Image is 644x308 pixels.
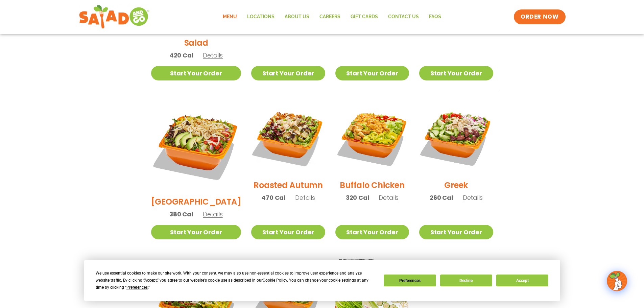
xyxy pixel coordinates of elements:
h2: Buffalo Chicken [340,179,404,191]
a: ORDER NOW [514,9,565,24]
a: Contact Us [383,9,424,25]
img: Product photo for BBQ Ranch Salad [151,100,241,191]
a: Start Your Order [151,225,241,239]
span: 470 Cal [261,193,285,202]
h2: Roasted Autumn [254,179,323,191]
a: About Us [280,9,314,25]
a: FAQs [424,9,446,25]
img: Product photo for Greek Salad [419,100,493,174]
a: Start Your Order [151,66,241,80]
div: We use essential cookies to make our site work. With your consent, we may also use non-essential ... [96,270,376,291]
a: Locations [242,9,280,25]
a: Start Your Order [419,66,493,80]
h2: Greek [444,179,468,191]
span: Cookie Policy [263,278,287,283]
nav: Menu [218,9,446,25]
div: Cookie Consent Prompt [84,260,560,301]
h2: [GEOGRAPHIC_DATA] [151,196,241,208]
span: Preferences [126,285,148,290]
a: GIFT CARDS [345,9,383,25]
span: Details [203,210,223,218]
button: Decline [440,275,492,286]
span: ORDER NOW [521,13,558,21]
img: Product photo for Buffalo Chicken Salad [335,100,409,174]
img: wpChatIcon [607,271,626,290]
a: Careers [314,9,345,25]
a: Start Your Order [419,225,493,239]
span: 420 Cal [169,51,193,60]
button: Preferences [384,275,436,286]
span: Details [295,193,315,202]
img: new-SAG-logo-768×292 [79,3,150,30]
a: Start Your Order [335,66,409,80]
span: 260 Cal [430,193,453,202]
button: Accept [496,275,548,286]
img: Product photo for Roasted Autumn Salad [251,100,325,174]
a: Start Your Order [335,225,409,239]
span: 320 Cal [346,193,369,202]
span: Details [463,193,483,202]
a: Start Your Order [251,225,325,239]
span: Details [203,51,223,60]
a: Menu [218,9,242,25]
a: Start Your Order [251,66,325,80]
h2: Tuscan Summer Salad [151,25,241,49]
span: 380 Cal [169,210,193,219]
span: Details [379,193,399,202]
